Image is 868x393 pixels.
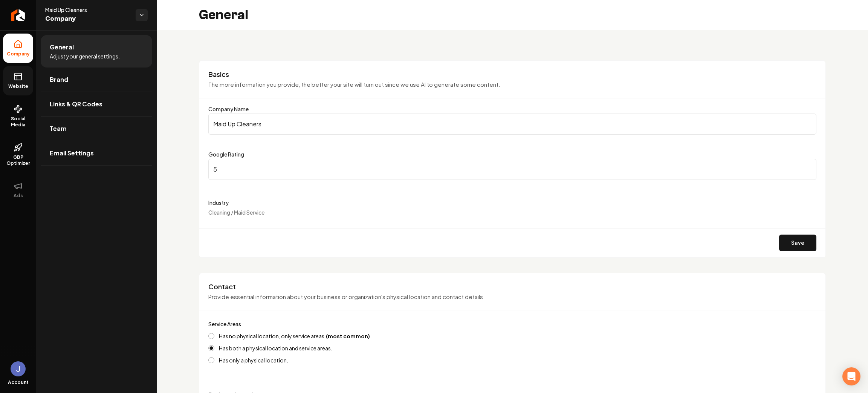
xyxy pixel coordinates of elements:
[208,159,816,180] input: Google Rating
[45,14,130,24] span: Company
[11,9,25,21] img: Rebolt Logo
[11,361,26,376] img: Jacob Elser
[208,80,816,89] p: The more information you provide, the better your site will turn out since we use AI to generate ...
[3,154,33,166] span: GBP Optimizer
[208,321,241,327] label: Service Areas
[208,293,816,301] p: Provide essential information about your business or organization's physical location and contact...
[3,66,33,95] a: Website
[219,358,288,363] label: Has only a physical location.
[208,70,816,79] h3: Basics
[50,52,120,60] span: Adjust your general settings.
[219,345,332,351] label: Has both a physical location and service areas.
[842,367,860,385] div: Open Intercom Messenger
[50,124,67,133] span: Team
[3,98,33,134] a: Social Media
[199,8,248,23] h2: General
[4,51,33,57] span: Company
[208,106,249,112] label: Company Name
[3,175,33,205] button: Ads
[41,141,152,165] a: Email Settings
[45,6,130,14] span: Maid Up Cleaners
[8,379,29,385] span: Account
[5,83,31,89] span: Website
[208,209,264,216] span: Cleaning / Maid Service
[11,193,26,199] span: Ads
[50,43,74,52] span: General
[208,114,816,135] input: Company Name
[208,282,816,291] h3: Contact
[219,333,370,339] label: Has no physical location, only service areas.
[3,137,33,172] a: GBP Optimizer
[50,100,102,109] span: Links & QR Codes
[50,149,94,158] span: Email Settings
[41,68,152,92] a: Brand
[11,361,26,376] button: Open user button
[41,117,152,141] a: Team
[326,333,370,339] strong: (most common)
[208,151,244,158] label: Google Rating
[779,235,816,251] button: Save
[208,198,816,207] label: Industry
[41,92,152,116] a: Links & QR Codes
[50,75,68,84] span: Brand
[3,116,33,128] span: Social Media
